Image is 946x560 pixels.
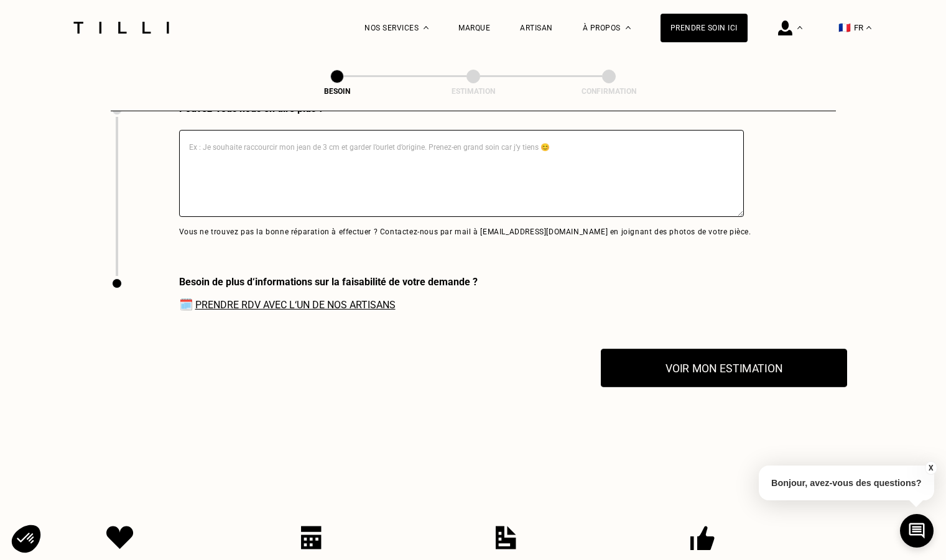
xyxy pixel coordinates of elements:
[601,349,847,387] button: Voir mon estimation
[924,461,937,475] button: X
[797,26,802,29] img: Menu déroulant
[69,22,174,34] img: Logo du service de couturière Tilli
[547,87,671,96] div: Confirmation
[690,526,715,551] img: Icon
[411,87,536,96] div: Estimation
[778,21,792,35] img: icône connexion
[275,87,399,96] div: Besoin
[866,26,871,29] img: menu déroulant
[838,22,851,34] span: 🇫🇷
[759,466,934,500] p: Bonjour, avez-vous des questions?
[520,24,553,32] a: Artisan
[106,526,134,549] img: Icon
[626,26,631,29] img: Menu déroulant à propos
[661,14,748,42] a: Prendre soin ici
[195,299,396,311] a: Prendre RDV avec l‘un de nos artisans
[458,24,490,32] a: Marque
[179,227,751,236] p: Vous ne trouvez pas la bonne réparation à effectuer ? Contactez-nous par mail à [EMAIL_ADDRESS][D...
[179,298,478,311] span: 🗓️
[496,526,516,549] img: Icon
[179,276,478,288] div: Besoin de plus d‘informations sur la faisabilité de votre demande ?
[301,526,322,549] img: Icon
[424,26,429,29] img: Menu déroulant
